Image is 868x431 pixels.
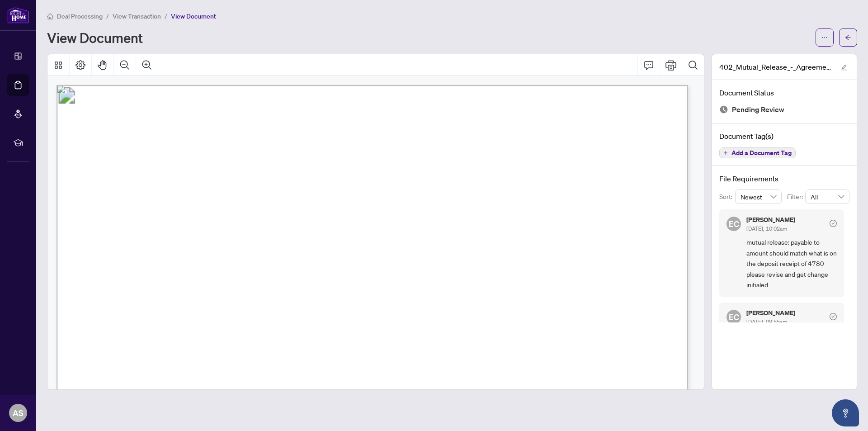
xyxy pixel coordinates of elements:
span: Newest [741,190,777,204]
span: plus [723,151,728,155]
span: ellipsis [821,34,828,41]
span: AS [13,407,24,419]
p: Filter: [787,192,805,202]
h5: [PERSON_NAME] [746,310,795,316]
button: Add a Document Tag [719,147,796,158]
h1: View Document [47,30,143,45]
span: edit [841,64,847,71]
h4: Document Status [719,87,849,98]
span: EC [729,218,739,230]
button: Open asap [832,399,859,426]
h4: Document Tag(s) [719,131,849,142]
p: Sort: [719,192,735,202]
span: mutual release: payable to amount should match what is on the deposit receipt of 4780 please revi... [746,237,837,290]
li: / [106,11,109,21]
img: logo [7,7,29,24]
span: arrow-left [845,34,851,41]
span: check-circle [830,220,837,227]
span: Add a Document Tag [731,150,792,156]
span: 402_Mutual_Release_-_Agreement_to_Lease_-_Residential.pdf [719,62,832,72]
img: Document Status [719,105,728,114]
span: [DATE], 09:55am [746,318,787,325]
span: EC [729,311,739,323]
h4: File Requirements [719,173,849,184]
span: All [811,190,844,204]
span: home [47,13,53,19]
span: check-circle [830,313,837,320]
span: Pending Review [732,104,784,116]
span: View Transaction [113,12,161,20]
span: [DATE], 10:02am [746,225,787,232]
span: Deal Processing [57,12,103,20]
h5: [PERSON_NAME] [746,217,795,223]
span: View Document [171,12,216,20]
li: / [165,11,167,21]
